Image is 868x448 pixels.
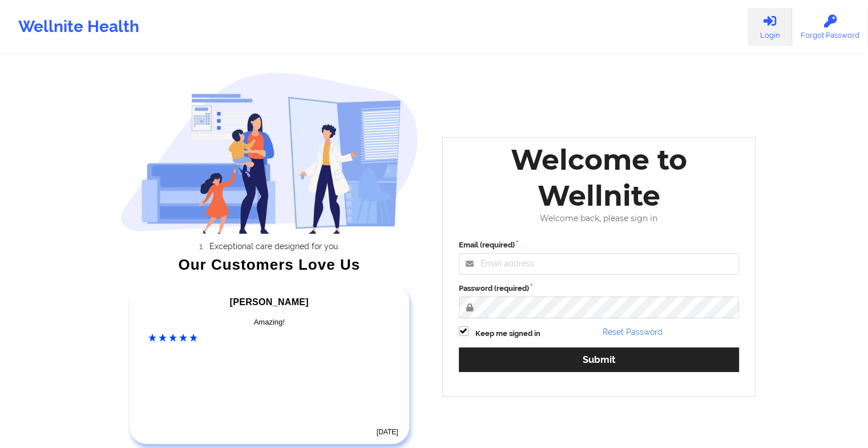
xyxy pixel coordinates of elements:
[748,8,792,46] a: Login
[475,328,540,339] label: Keep me signed in
[459,253,740,275] input: Email address
[230,297,309,307] span: [PERSON_NAME]
[131,242,418,251] li: Exceptional care designed for you.
[792,8,868,46] a: Forgot Password
[451,214,748,223] div: Welcome back, please sign in
[377,428,398,436] time: [DATE]
[120,72,418,234] img: wellnite-auth-hero_200.c722682e.png
[451,142,748,214] div: Welcome to Wellnite
[120,259,418,270] div: Our Customers Love Us
[459,347,740,372] button: Submit
[459,239,740,251] label: Email (required)
[148,317,390,328] div: Amazing!
[603,327,663,337] a: Reset Password
[459,283,740,294] label: Password (required)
